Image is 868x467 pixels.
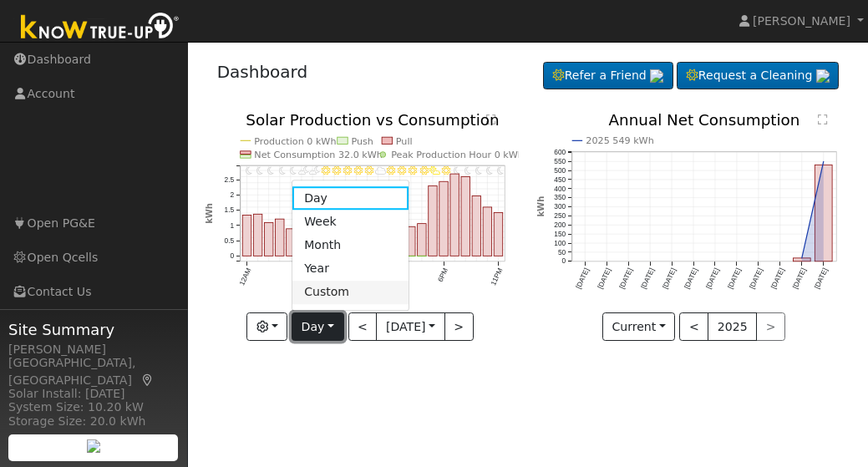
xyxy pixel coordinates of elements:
a: Month [292,234,409,257]
text: [DATE] [769,267,786,291]
i: 12PM - MostlyCloudy [375,166,386,175]
i: 10PM - Clear [487,166,494,175]
i: 9PM - Clear [475,166,482,175]
img: retrieve [87,439,100,453]
div: System Size: 10.20 kW [8,398,179,416]
img: retrieve [650,69,663,83]
i: 11AM - Clear [365,166,373,175]
text: Peak Production Hour 0 kWh [391,150,524,160]
text: [DATE] [617,267,634,291]
rect: onclick="" [495,213,503,256]
div: Storage Size: 20.0 kWh [8,413,179,430]
rect: onclick="" [429,186,437,256]
rect: onclick="" [242,216,251,256]
button: > [444,312,474,341]
text: 2025 549 kWh [586,136,654,147]
text: 300 [554,203,566,211]
button: < [679,312,708,341]
i: 7PM - MostlyClear [454,166,460,175]
i: 2AM - MostlyClear [267,166,274,175]
div: [PERSON_NAME] [8,341,179,358]
circle: onclick="" [822,160,825,163]
text: Solar Production vs Consumption [246,111,500,129]
text: [DATE] [748,267,764,291]
text: 450 [554,175,566,184]
text: kWh [205,204,214,225]
a: Custom [292,281,409,304]
i: 5PM - PartlyCloudy [429,166,440,175]
text: 600 [554,148,566,156]
text: 50 [558,248,566,256]
text: 12AM [237,267,252,287]
button: [DATE] [376,312,444,341]
text: [DATE] [661,267,678,291]
i: 10AM - Clear [354,166,363,175]
a: Day [292,186,409,210]
rect: onclick="" [472,196,480,256]
rect: onclick="" [484,207,492,256]
a: Request a Cleaning [677,62,839,90]
div: Solar Install: [DATE] [8,385,179,403]
text: Production 0 kWh [254,136,336,147]
rect: onclick="" [418,224,426,256]
text: [DATE] [813,267,830,291]
text: 550 [554,157,566,165]
button: 2025 [708,312,757,341]
i: 6AM - PartlyCloudy [309,166,320,175]
a: Refer a Friend [543,62,673,90]
img: Know True-Up [13,9,188,47]
i: 1AM - MostlyClear [256,166,263,175]
text: 0.5 [224,236,234,245]
rect: onclick="" [794,258,811,261]
text: 500 [554,166,566,175]
text: 350 [554,194,566,202]
i: 5AM - PartlyCloudy [298,166,309,175]
text: [DATE] [704,267,721,291]
rect: onclick="" [264,223,272,256]
rect: onclick="" [407,227,415,256]
div: [GEOGRAPHIC_DATA], [GEOGRAPHIC_DATA] [8,354,179,389]
rect: onclick="" [275,220,283,256]
text: 2.5 [224,175,234,184]
img: retrieve [816,69,830,83]
text: 1.5 [224,206,234,215]
text: 0 [561,257,566,266]
text: [DATE] [791,267,808,291]
rect: onclick="" [439,182,448,256]
text: [DATE] [596,267,612,291]
text:  [818,114,828,125]
button: Day [292,312,343,341]
i: 12AM - MostlyClear [246,166,252,175]
text: 6PM [436,267,449,284]
rect: onclick="" [253,215,261,256]
text: 150 [554,230,566,238]
i: 9AM - Clear [343,166,352,175]
text: 400 [554,185,566,193]
text: Pull [396,136,413,147]
text: [DATE] [639,267,656,291]
i: 2PM - Clear [398,166,407,175]
i: 8AM - Clear [332,166,341,175]
i: 8PM - MostlyClear [464,166,471,175]
i: 1PM - MostlyClear [387,166,395,175]
text: [DATE] [726,267,743,291]
span: Site Summary [8,318,179,341]
text: 100 [554,239,566,247]
a: Map [140,373,155,387]
i: 3PM - MostlyClear [409,166,418,175]
text: 1 [230,221,234,230]
rect: onclick="" [450,174,459,256]
button: < [348,312,378,341]
a: Week [292,211,409,234]
text: 250 [554,212,566,221]
text: 11PM [490,267,505,287]
i: 7AM - Clear [322,166,330,175]
span: [PERSON_NAME] [753,14,850,28]
i: 4AM - Clear [289,166,296,175]
i: 3AM - MostlyClear [278,166,285,175]
text: 0 [230,252,234,261]
text: Annual Net Consumption [608,111,799,129]
text: kWh [536,196,546,217]
text: [DATE] [574,267,591,291]
rect: onclick="" [461,177,470,256]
